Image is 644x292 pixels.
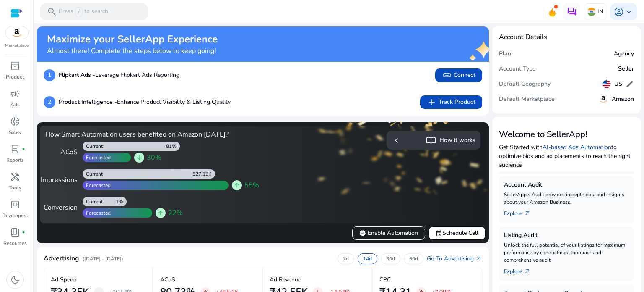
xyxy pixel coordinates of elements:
h5: Seller [618,66,634,73]
p: Unlock the full potential of your listings for maximum performance by conducting a thorough and c... [504,241,629,264]
span: code_blocks [10,200,20,210]
h5: Account Type [499,66,536,73]
h5: Default Marketplace [499,96,555,103]
div: Current [83,143,103,150]
h5: How it works [439,137,475,144]
div: Current [83,171,103,177]
h4: Advertising [44,255,79,263]
h5: US [614,81,622,88]
span: account_circle [614,7,624,17]
img: in.svg [587,8,596,16]
span: 30% [147,153,161,163]
p: Enhance Product Visibility & Listing Quality [59,97,231,106]
p: Ads [10,101,20,108]
p: Marketplace [5,42,29,49]
h5: Plan [499,50,511,58]
p: 7d [343,255,349,262]
p: 14d [363,255,372,262]
h4: Almost there! Complete the steps below to keep going! [47,47,218,55]
span: lab_profile [10,144,20,154]
h5: Account Audit [504,182,629,189]
span: verified [359,230,366,237]
div: 81% [166,143,180,150]
span: campaign [10,89,20,99]
h4: Account Details [499,33,547,41]
div: Forecasted [83,154,111,161]
p: Developers [2,212,28,219]
span: arrow_outward [524,210,531,217]
span: search [47,7,57,17]
span: inventory_2 [10,61,20,71]
div: Conversion [45,203,78,213]
span: event [436,230,442,237]
h5: Amazon [612,96,634,103]
p: 1 [44,69,55,81]
h5: Listing Audit [504,232,629,239]
a: Explorearrow_outward [504,206,538,218]
div: Current [83,198,103,205]
a: Explorearrow_outward [504,264,538,276]
p: ACoS [160,275,175,284]
p: IN [597,4,603,19]
span: chevron_left [392,135,402,145]
b: Flipkart Ads - [59,71,95,79]
span: edit [626,80,634,88]
p: Tools [9,184,21,192]
h2: Maximize your SellerApp Experience [47,33,218,45]
span: arrow_upward [157,210,164,216]
span: fiber_manual_record [22,147,25,151]
p: Sales [9,129,21,136]
p: CPC [379,275,391,284]
span: handyman [10,172,20,182]
div: Forecasted [83,210,111,216]
h4: How Smart Automation users benefited on Amazon [DATE]? [45,131,260,139]
button: eventSchedule Call [428,226,486,240]
span: donut_small [10,116,20,126]
h3: Welcome to SellerApp! [499,129,634,139]
p: 30d [386,255,395,262]
span: book_4 [10,227,20,237]
div: 1% [116,198,127,205]
span: 22% [168,208,183,218]
p: Reports [6,156,24,164]
p: 2 [44,96,55,108]
button: linkConnect [435,68,482,82]
span: 55% [244,180,259,190]
span: dark_mode [10,275,20,285]
button: addTrack Product [420,95,482,109]
p: ([DATE] - [DATE]) [83,255,123,263]
a: AI-based Ads Automation [543,143,611,151]
span: arrow_downward [136,154,143,161]
span: fiber_manual_record [22,231,25,234]
span: / [75,7,83,16]
p: 60d [409,255,418,262]
span: Schedule Call [436,229,478,237]
a: Go To Advertisingarrow_outward [427,254,482,263]
p: Ad Revenue [270,275,301,284]
img: amazon.svg [5,26,28,39]
button: verifiedEnable Automation [352,226,425,240]
div: ACoS [45,147,78,157]
p: SellerApp's Audit provides in depth data and insights about your Amazon Business. [504,191,629,206]
p: Ad Spend [51,275,77,284]
h5: Agency [614,50,634,58]
span: Connect [442,70,475,80]
div: Impressions [45,175,78,185]
span: arrow_upward [234,182,240,189]
span: Track Product [427,97,475,107]
span: arrow_outward [475,255,482,262]
div: 527.13K [192,171,215,177]
span: import_contacts [426,135,436,145]
p: Resources [3,239,27,247]
div: Forecasted [83,182,111,189]
p: Leverage Flipkart Ads Reporting [59,71,179,79]
span: Enable Automation [359,229,418,237]
img: us.svg [602,80,611,88]
h5: Default Geography [499,81,551,88]
img: amazon.svg [598,94,608,104]
p: Press to search [59,7,108,16]
b: Product Intelligence - [59,98,117,106]
span: add [427,97,437,107]
span: link [442,70,452,80]
p: Get Started with to optimize bids and ad placements to reach the right audience [499,143,634,169]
